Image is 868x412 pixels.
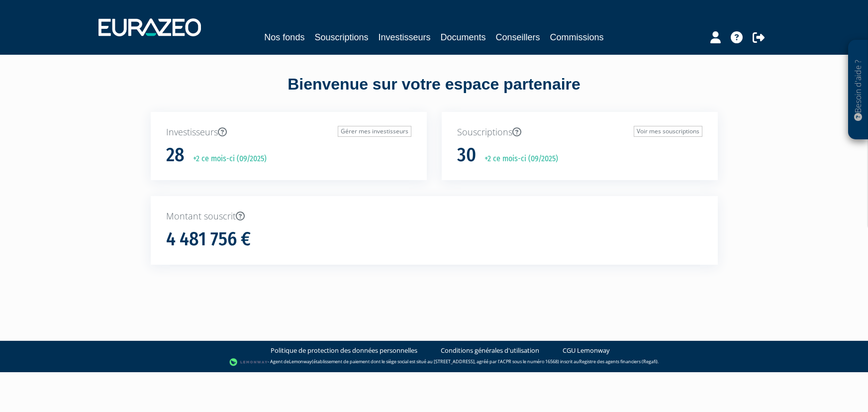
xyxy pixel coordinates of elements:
h1: 4 481 756 € [166,229,251,250]
a: Conseillers [496,30,540,44]
a: Gérer mes investisseurs [338,126,411,137]
div: Bienvenue sur votre espace partenaire [143,73,725,112]
a: Politique de protection des données personnelles [271,346,417,355]
p: Souscriptions [457,126,702,139]
a: Documents [441,30,486,44]
a: Registre des agents financiers (Regafi) [579,358,658,365]
h1: 28 [166,145,185,166]
a: Lemonway [289,358,312,365]
p: Besoin d'aide ? [853,45,864,135]
div: - Agent de (établissement de paiement dont le siège social est situé au [STREET_ADDRESS], agréé p... [10,357,858,367]
a: Souscriptions [314,30,368,44]
a: CGU Lemonway [563,346,610,355]
p: +2 ce mois-ci (09/2025) [478,153,558,165]
p: +2 ce mois-ci (09/2025) [186,153,267,165]
a: Conditions générales d'utilisation [441,346,539,355]
h1: 30 [457,145,476,166]
a: Commissions [550,30,604,44]
a: Nos fonds [264,30,304,44]
p: Montant souscrit [166,210,702,223]
a: Investisseurs [378,30,430,44]
img: 1732889491-logotype_eurazeo_blanc_rvb.png [98,18,201,36]
p: Investisseurs [166,126,411,139]
img: logo-lemonway.png [229,357,268,367]
a: Voir mes souscriptions [634,126,702,137]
